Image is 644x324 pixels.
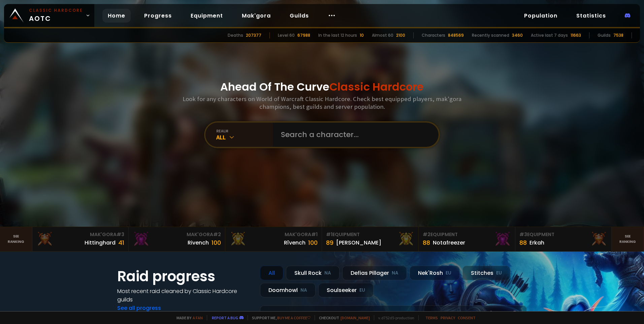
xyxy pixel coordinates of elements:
[29,7,83,13] small: Classic Hardcore
[216,128,273,133] div: realm
[297,32,310,38] div: 67988
[133,231,221,238] div: Mak'Gora
[613,32,623,38] div: 7538
[472,32,509,38] div: Recently scanned
[598,32,611,38] div: Guilds
[139,9,177,23] a: Progress
[308,238,318,247] div: 100
[422,32,445,38] div: Characters
[326,231,414,238] div: Equipment
[277,123,430,147] input: Search a character...
[300,287,307,294] small: NA
[318,32,357,38] div: In the last 12 hours
[236,9,276,23] a: Mak'gora
[462,266,510,280] div: Stitches
[372,32,393,38] div: Almost 60
[193,315,203,320] a: a fan
[284,9,314,23] a: Guilds
[531,32,568,38] div: Active last 7 days
[423,238,430,247] div: 88
[324,270,331,277] small: NA
[129,227,225,251] a: Mak'Gora#2Rivench100
[571,32,581,38] div: 11663
[32,227,129,251] a: Mak'Gora#3Hittinghard41
[448,32,464,38] div: 848569
[228,32,243,38] div: Deaths
[322,227,419,251] a: #1Equipment89[PERSON_NAME]
[519,9,563,23] a: Population
[315,315,370,320] span: Checkout
[515,227,612,251] a: #3Equipment88Erkah
[212,238,221,247] div: 100
[117,304,161,312] a: See all progress
[212,315,238,320] a: Report a bug
[188,238,209,247] div: Rivench
[341,315,370,320] a: [DOMAIN_NAME]
[423,231,430,238] span: # 2
[213,231,221,238] span: # 2
[519,238,527,247] div: 88
[260,283,316,297] div: Doomhowl
[425,315,438,320] a: Terms
[246,32,261,38] div: 207377
[392,270,398,277] small: NA
[529,238,544,247] div: Erkah
[248,315,311,320] span: Support me,
[4,4,94,27] a: Classic HardcoreAOTC
[85,238,116,247] div: Hittinghard
[359,287,365,294] small: EU
[571,9,611,23] a: Statistics
[496,270,502,277] small: EU
[458,315,476,320] a: Consent
[260,305,527,323] a: [DATE]zgpetri on godDefias Pillager8 /90
[117,266,252,287] h1: Raid progress
[329,79,424,94] span: Classic Hardcore
[29,7,83,24] span: AOTC
[117,231,124,238] span: # 3
[423,231,511,238] div: Equipment
[117,287,252,304] h4: Most recent raid cleaned by Classic Hardcore guilds
[229,231,318,238] div: Mak'Gora
[278,32,295,38] div: Level 60
[446,270,451,277] small: EU
[519,231,527,238] span: # 3
[336,238,381,247] div: [PERSON_NAME]
[118,238,124,247] div: 41
[216,133,273,141] div: All
[225,227,322,251] a: Mak'Gora#1Rîvench100
[419,227,515,251] a: #2Equipment88Notafreezer
[360,32,364,38] div: 10
[396,32,405,38] div: 2100
[185,9,228,23] a: Equipment
[410,266,460,280] div: Nek'Rosh
[326,231,332,238] span: # 1
[284,238,305,247] div: Rîvench
[519,231,608,238] div: Equipment
[441,315,455,320] a: Privacy
[277,315,311,320] a: Buy me a coffee
[102,9,131,23] a: Home
[311,231,318,238] span: # 1
[286,266,340,280] div: Skull Rock
[180,95,464,110] h3: Look for any characters on World of Warcraft Classic Hardcore. Check best equipped players, mak'g...
[172,315,203,320] span: Made by
[326,238,333,247] div: 89
[220,79,424,95] h1: Ahead Of The Curve
[433,238,465,247] div: Notafreezer
[342,266,407,280] div: Defias Pillager
[36,231,125,238] div: Mak'Gora
[260,266,283,280] div: All
[374,315,414,320] span: v. d752d5 - production
[318,283,374,297] div: Soulseeker
[512,32,523,38] div: 3460
[612,227,644,251] a: Seeranking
